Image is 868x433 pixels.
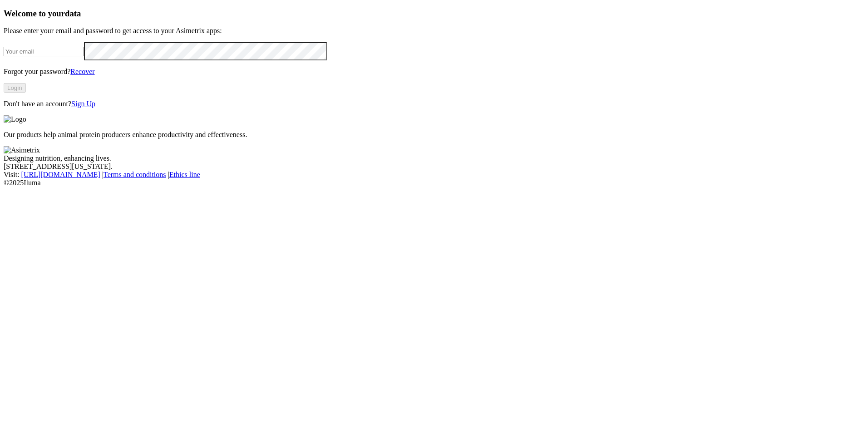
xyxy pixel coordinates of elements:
a: Sign Up [71,100,95,108]
img: Asimetrix [4,146,40,154]
div: Visit : | | [4,171,864,179]
button: Login [4,83,26,93]
div: © 2025 Iluma [4,179,864,187]
input: Your email [4,47,84,56]
p: Don't have an account? [4,100,864,108]
a: [URL][DOMAIN_NAME] [21,171,100,178]
div: Designing nutrition, enhancing lives. [4,154,864,162]
a: Recover [70,68,94,75]
a: Ethics line [169,171,200,178]
p: Our products help animal protein producers enhance productivity and effectiveness. [4,131,864,139]
img: Logo [4,115,26,123]
span: data [65,9,81,18]
p: Forgot your password? [4,68,864,76]
a: Terms and conditions [104,171,166,178]
div: [STREET_ADDRESS][US_STATE]. [4,162,864,171]
p: Please enter your email and password to get access to your Asimetrix apps: [4,27,864,35]
h3: Welcome to your [4,9,864,19]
